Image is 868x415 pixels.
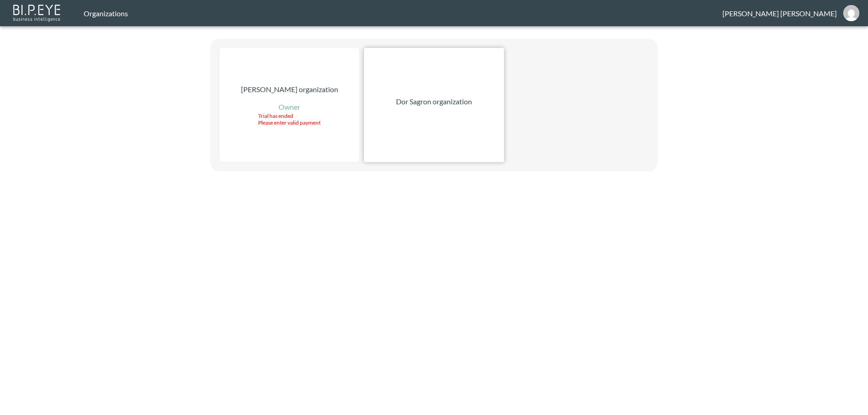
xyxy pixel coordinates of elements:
[84,9,722,18] div: Organizations
[722,9,837,18] div: [PERSON_NAME] [PERSON_NAME]
[11,2,63,23] img: bipeye-logo
[241,84,338,95] p: [PERSON_NAME] organization
[396,96,472,107] p: Dor Sagron organization
[843,5,859,21] img: 1164200f4aa6a40d8dd768f45b93975b
[837,2,866,24] button: orens@ibi.co.il
[278,102,300,112] p: Owner
[258,112,321,126] div: Trial has ended Please enter valid payment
